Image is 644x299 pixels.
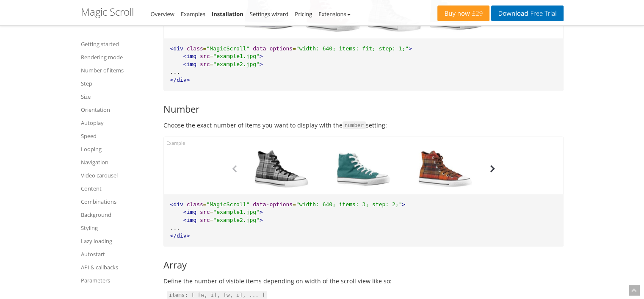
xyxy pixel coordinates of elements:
code: number [343,122,366,129]
a: Background [81,210,153,220]
span: ... [170,69,180,75]
span: = [210,61,213,67]
a: Size [81,91,153,102]
a: Buy now£29 [437,6,489,21]
span: class [187,45,203,52]
h3: Number [163,104,564,114]
a: API & callbacks [81,262,153,272]
span: data-options [253,45,293,52]
span: "MagicScroll" [207,201,250,208]
span: > [260,209,263,215]
span: data-options [253,201,293,208]
a: Installation [212,10,243,18]
span: > [260,53,263,59]
p: Define the number of visible items depending on width of the scroll view like so: [163,276,564,286]
span: = [210,53,213,59]
a: Number of items [81,65,153,75]
a: Extensions [318,10,350,18]
span: ... [170,224,180,231]
a: Overview [151,10,174,18]
span: "example1.jpg" [213,209,260,215]
span: <img [183,209,196,215]
a: Speed [81,131,153,141]
span: </div> [170,77,190,83]
span: <img [183,53,196,59]
span: = [293,45,296,52]
span: > [260,217,263,223]
a: Pricing [295,10,312,18]
a: Autoplay [81,118,153,128]
span: class [187,201,203,208]
a: Video carousel [81,170,153,180]
a: Settings wizard [250,10,289,18]
span: "MagicScroll" [207,45,250,52]
span: </div> [170,233,190,239]
code: items: [ [w, i], [w, i], ... ] [167,291,268,299]
a: Rendering mode [81,52,153,62]
a: Step [81,78,153,89]
span: "example2.jpg" [213,61,260,67]
a: Parameters [81,275,153,285]
span: src [200,61,210,67]
h3: Array [163,260,564,270]
span: = [210,209,213,215]
span: = [203,45,207,52]
span: src [200,209,210,215]
span: > [409,45,412,52]
a: DownloadFree Trial [491,6,563,21]
a: Looping [81,144,153,154]
span: > [260,61,263,67]
span: Free Trial [528,10,556,17]
span: <img [183,217,196,223]
span: "width: 640; items: 3; step: 2;" [296,201,402,208]
a: Getting started [81,39,153,49]
a: Orientation [81,105,153,115]
a: Lazy loading [81,236,153,246]
a: Combinations [81,197,153,207]
span: = [203,201,207,208]
span: £29 [470,10,483,17]
p: Choose the exact number of items you want to display with the setting: [163,120,564,130]
span: <img [183,61,196,67]
span: "width: 640; items: fit; step: 1;" [296,45,409,52]
span: > [402,201,405,208]
a: Autostart [81,249,153,259]
span: = [210,217,213,223]
span: <div [170,201,183,208]
a: Navigation [81,157,153,167]
a: Content [81,183,153,194]
span: src [200,217,210,223]
a: Examples [181,10,205,18]
span: src [200,53,210,59]
a: Styling [81,223,153,233]
span: = [293,201,296,208]
h1: Magic Scroll [81,6,134,17]
span: "example2.jpg" [213,217,260,223]
span: <div [170,45,183,52]
span: "example1.jpg" [213,53,260,59]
